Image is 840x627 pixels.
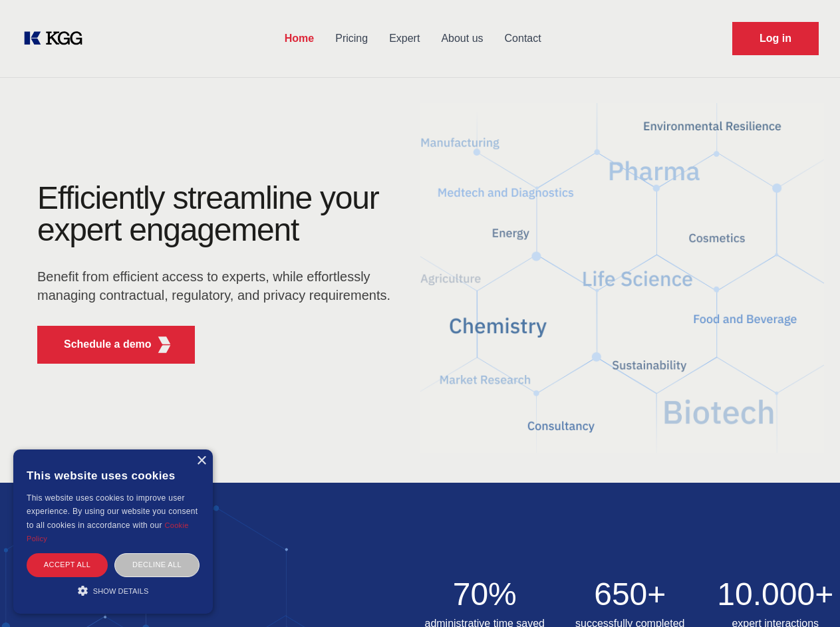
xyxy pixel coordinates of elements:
div: Close [196,456,206,466]
img: KGG Fifth Element RED [420,86,825,469]
button: Schedule a demoKGG Fifth Element RED [37,326,195,364]
div: Accept all [27,553,108,576]
p: Benefit from efficient access to experts, while effortlessly managing contractual, regulatory, an... [37,267,399,305]
a: Home [274,21,325,56]
div: Show details [27,584,200,597]
span: Show details [93,587,149,595]
div: Decline all [114,553,200,576]
a: About us [430,21,493,56]
h2: 70% [420,578,550,610]
a: Contact [494,21,552,56]
h1: Efficiently streamline your expert engagement [37,182,399,246]
span: This website uses cookies to improve user experience. By using our website you consent to all coo... [27,493,198,530]
a: Pricing [325,21,378,56]
a: Request Demo [732,22,819,55]
a: Cookie Policy [27,521,189,543]
div: This website uses cookies [27,459,200,491]
p: Schedule a demo [64,336,152,352]
img: KGG Fifth Element RED [156,336,173,353]
h2: 650+ [565,578,695,610]
a: KOL Knowledge Platform: Talk to Key External Experts (KEE) [21,28,93,49]
a: Expert [378,21,430,56]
